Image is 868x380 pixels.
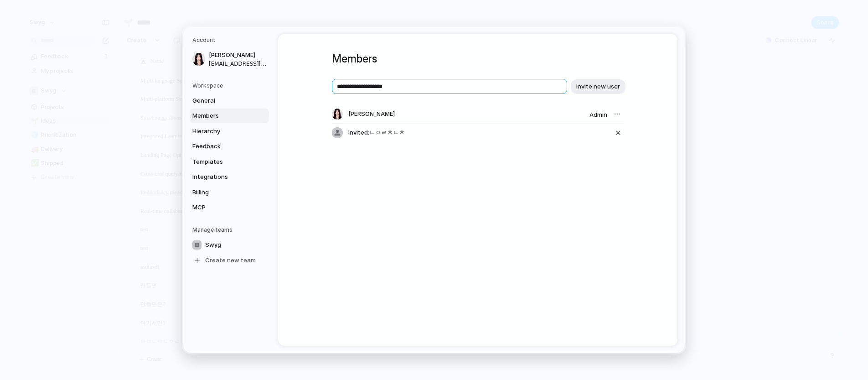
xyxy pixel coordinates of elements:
span: [PERSON_NAME] [348,109,395,119]
a: Integrations [190,170,269,184]
span: Swyg [205,240,221,250]
span: Create new team [205,256,256,265]
span: Integrations [192,172,251,182]
a: General [190,94,269,108]
a: Swyg [190,238,269,252]
a: Members [190,109,269,123]
a: Create new team [190,253,269,268]
span: Invite new user [576,82,620,91]
span: Feedback [192,142,251,151]
span: Templates [192,157,251,167]
span: [EMAIL_ADDRESS][DOMAIN_NAME] [209,60,267,68]
span: Hierarchy [192,127,251,136]
span: Invited: ㄴㅇㄹㅎㄴㅎ [348,128,405,137]
a: Billing [190,185,269,200]
h5: Manage teams [192,226,269,234]
span: [PERSON_NAME] [209,51,267,60]
span: MCP [192,203,251,212]
span: General [192,96,251,105]
a: Feedback [190,139,269,154]
a: Templates [190,155,269,169]
a: Hierarchy [190,124,269,139]
span: Billing [192,188,251,197]
h5: Account [192,36,269,44]
a: [PERSON_NAME][EMAIL_ADDRESS][DOMAIN_NAME] [190,48,269,71]
h1: Members [332,51,624,67]
span: Admin [589,111,607,118]
a: MCP [190,200,269,215]
button: Invite new user [571,79,625,94]
span: Members [192,111,251,120]
h5: Workspace [192,82,269,90]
